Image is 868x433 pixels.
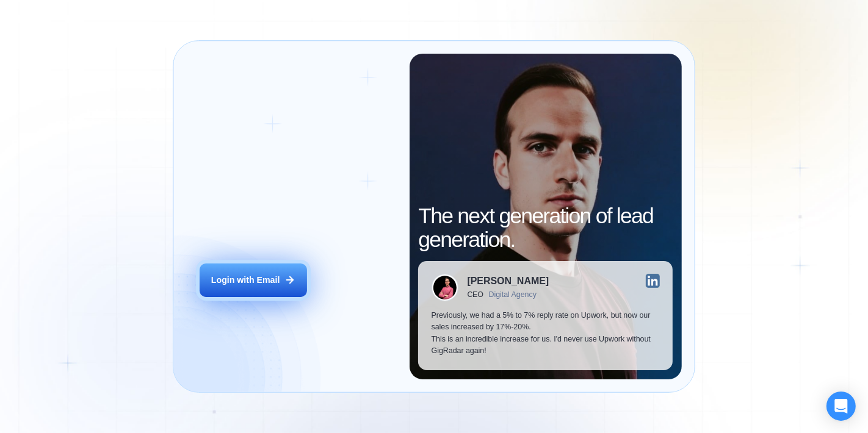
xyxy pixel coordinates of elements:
[468,276,549,286] div: [PERSON_NAME]
[200,263,307,297] button: Login with Email
[489,290,537,299] div: Digital Agency
[418,204,673,252] h2: The next generation of lead generation.
[211,274,280,287] div: Login with Email
[468,290,483,299] div: CEO
[432,310,660,357] p: Previously, we had a 5% to 7% reply rate on Upwork, but now our sales increased by 17%-20%. This ...
[826,392,856,421] div: Open Intercom Messenger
